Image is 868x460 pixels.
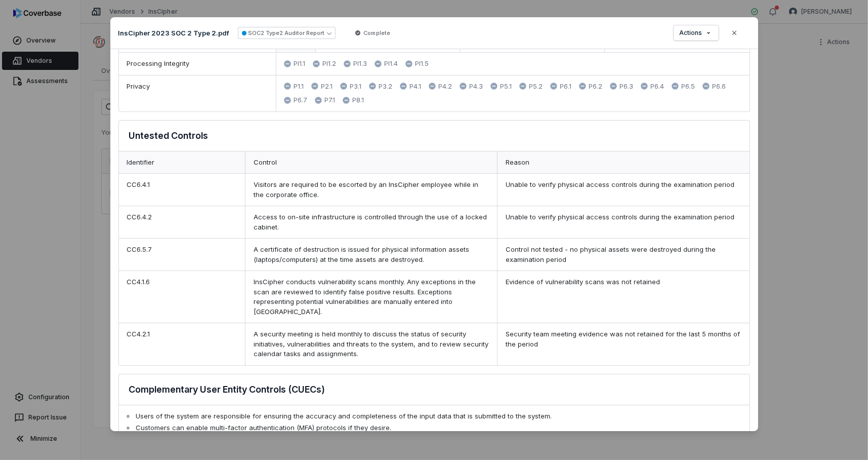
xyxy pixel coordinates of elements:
div: Processing Integrity [119,53,277,75]
div: Unable to verify physical access controls during the examination period [497,174,749,206]
div: Privacy [119,75,277,111]
span: P3.1 [350,82,361,92]
li: Customers can enable multi-factor authentication (MFA) protocols if they desire. [127,423,741,433]
div: Reason [497,151,749,174]
div: Control [245,151,497,174]
div: InsCipher conducts vulnerability scans monthly. Any exceptions in the scan are reviewed to identi... [245,271,497,323]
span: P4.2 [438,82,452,92]
span: PI1.1 [294,59,305,69]
div: Access to on-site infrastructure is controlled through the use of a locked cabinet. [245,206,497,238]
button: SOC2 Type2 Auditor Report [238,27,336,39]
p: InsCipher 2023 SOC 2 Type 2.pdf [118,28,230,37]
div: Security team meeting evidence was not retained for the last 5 months of the period [497,323,749,365]
div: CC4.2.1 [119,323,245,365]
div: CC4.1.6 [119,271,245,323]
div: CC6.4.2 [119,206,245,238]
span: P6.2 [589,82,602,92]
span: P5.1 [500,82,512,92]
div: CC6.5.7 [119,239,245,271]
h3: Untested Controls [129,129,209,143]
div: A security meeting is held monthly to discuss the status of security initiatives, vulnerabilities... [245,323,497,365]
span: P6.7 [294,95,307,105]
span: P1.1 [294,82,304,92]
div: Visitors are required to be escorted by an InsCipher employee while in the corporate office. [245,174,497,206]
span: P6.5 [681,82,695,92]
div: Unable to verify physical access controls during the examination period [497,206,749,238]
div: CC6.4.1 [119,174,245,206]
span: PI1.3 [353,59,367,69]
span: P4.1 [409,82,421,92]
span: P6.3 [619,82,633,92]
span: PI1.5 [415,59,429,69]
span: P8.1 [352,95,364,105]
div: Control not tested - no physical assets were destroyed during the examination period [497,239,749,271]
div: Evidence of vulnerability scans was not retained [497,271,749,323]
li: Users of the system are responsible for ensuring the accuracy and completeness of the input data ... [127,411,741,421]
span: PI1.2 [322,59,336,69]
span: P3.2 [379,82,392,92]
h3: Complementary User Entity Controls (CUECs) [129,382,325,397]
span: P2.1 [321,82,333,92]
span: P4.3 [469,82,483,92]
span: P7.1 [324,95,335,105]
span: P5.2 [529,82,543,92]
span: P6.4 [650,82,664,92]
div: Identifier [119,151,245,174]
span: PI1.4 [384,59,398,69]
span: P6.6 [712,82,726,92]
span: Complete [364,29,390,37]
button: Actions [674,25,719,41]
span: Actions [680,29,702,37]
span: P6.1 [560,82,571,92]
div: A certificate of destruction is issued for physical information assets (laptops/computers) at the... [245,239,497,271]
